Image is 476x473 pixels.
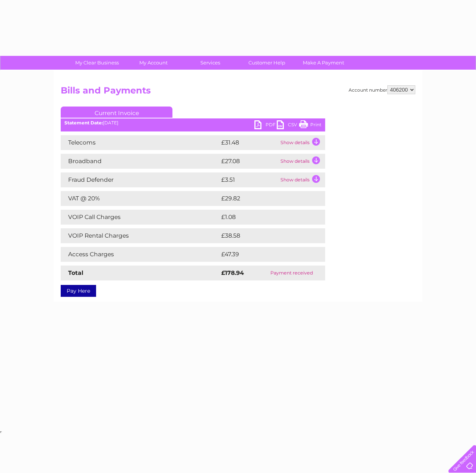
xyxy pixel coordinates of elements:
b: Statement Date: [64,120,103,126]
td: Show details [279,154,325,169]
a: Services [180,56,241,70]
td: Show details [279,135,325,150]
strong: £178.94 [221,269,244,276]
a: My Clear Business [66,56,128,70]
a: My Account [123,56,184,70]
td: Payment received [258,266,325,280]
td: Broadband [61,154,219,169]
td: Access Charges [61,247,219,262]
td: £29.82 [219,191,310,206]
h2: Bills and Payments [61,85,415,99]
td: £27.08 [219,154,279,169]
strong: Total [68,269,83,276]
td: £47.39 [219,247,310,262]
a: Print [299,120,321,131]
a: Pay Here [61,285,96,297]
a: Customer Help [236,56,298,70]
a: Current Invoice [61,107,172,118]
td: £38.58 [219,228,310,243]
td: £31.48 [219,135,279,150]
td: VAT @ 20% [61,191,219,206]
div: Account number [349,85,415,94]
a: CSV [277,120,299,131]
td: VOIP Call Charges [61,210,219,225]
a: Make A Payment [293,56,354,70]
td: Telecoms [61,135,219,150]
td: £3.51 [219,172,279,187]
td: VOIP Rental Charges [61,228,219,243]
a: PDF [254,120,277,131]
td: £1.08 [219,210,307,225]
div: [DATE] [61,120,325,126]
td: Show details [279,172,325,187]
td: Fraud Defender [61,172,219,187]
